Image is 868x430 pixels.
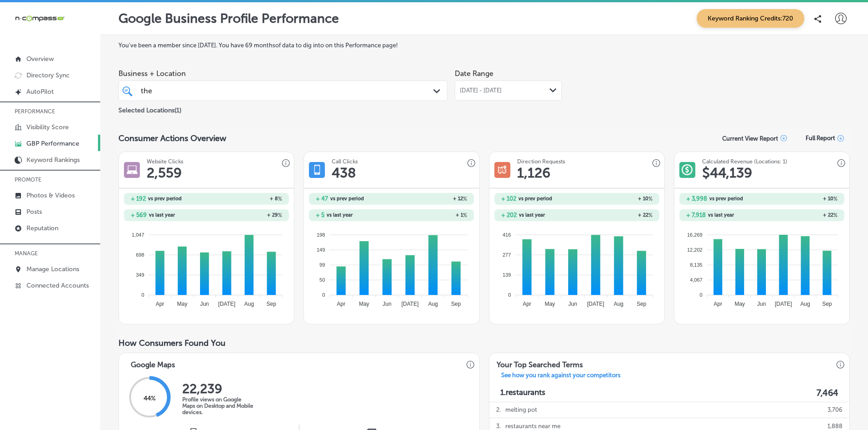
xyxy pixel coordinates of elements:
[244,301,254,307] tspan: Aug
[687,247,703,253] tspan: 12,202
[463,196,467,202] span: %
[182,396,255,415] p: Profile views on Google Maps on Desktop and Mobile devices.
[317,247,325,253] tspan: 149
[460,87,502,94] span: [DATE] - [DATE]
[316,212,324,218] h2: + 5
[544,301,555,307] tspan: May
[523,301,531,307] tspan: Apr
[144,395,156,402] span: 44 %
[806,135,835,142] span: Full Report
[428,301,438,307] tspan: Aug
[26,140,79,147] p: GBP Performance
[278,196,282,202] span: %
[136,252,144,258] tspan: 698
[501,195,516,202] h2: + 102
[817,388,838,398] label: 7,464
[690,277,703,283] tspan: 4,067
[132,232,144,237] tspan: 1,047
[317,232,325,237] tspan: 198
[332,158,358,165] h3: Call Clicks
[206,196,282,202] h2: + 8
[316,195,328,202] h2: + 47
[827,402,842,418] p: 3,706
[267,301,277,307] tspan: Sep
[15,14,65,23] img: 660ab0bf-5cc7-4cb8-ba1c-48b5ae0f18e60NCTV_CLogo_TV_Black_-500x88.png
[568,301,577,307] tspan: Jun
[182,381,255,396] h2: 22,239
[156,301,164,307] tspan: Apr
[452,301,462,307] tspan: Sep
[278,212,282,218] span: %
[26,123,69,131] p: Visibility Score
[775,301,792,307] tspan: [DATE]
[136,272,144,278] tspan: 349
[587,301,604,307] tspan: [DATE]
[494,372,628,381] a: See how you rank against your competitors
[359,301,370,307] tspan: May
[26,71,70,79] p: Directory Sync
[26,55,54,63] p: Overview
[391,196,467,202] h2: + 12
[118,103,181,114] p: Selected Locations ( 1 )
[833,212,837,218] span: %
[503,272,511,278] tspan: 139
[330,196,364,201] span: vs prev period
[206,212,282,218] h2: + 29
[722,135,778,142] p: Current View Report
[697,9,804,28] span: Keyword Ranking Credits: 720
[118,11,339,26] p: Google Business Profile Performance
[505,402,537,418] p: melting pot
[463,212,467,218] span: %
[320,277,325,283] tspan: 50
[383,301,391,307] tspan: Jun
[401,301,419,307] tspan: [DATE]
[337,301,346,307] tspan: Apr
[323,292,325,298] tspan: 0
[757,301,766,307] tspan: Jun
[489,353,590,372] h3: Your Top Searched Terms
[26,156,80,164] p: Keyword Rankings
[177,301,188,307] tspan: May
[147,158,183,165] h3: Website Clicks
[327,212,353,218] span: vs last year
[800,301,810,307] tspan: Aug
[142,292,144,298] tspan: 0
[26,265,79,273] p: Manage Locations
[614,301,623,307] tspan: Aug
[687,232,703,237] tspan: 16,269
[822,301,832,307] tspan: Sep
[577,212,652,218] h2: + 22
[131,212,147,218] h2: + 569
[686,212,706,218] h2: + 7,918
[496,402,501,418] p: 2 .
[708,212,734,218] span: vs last year
[26,192,75,199] p: Photos & Videos
[519,212,545,218] span: vs last year
[320,262,325,268] tspan: 99
[503,252,511,258] tspan: 277
[519,196,552,201] span: vs prev period
[699,292,702,298] tspan: 0
[200,301,209,307] tspan: Jun
[501,212,517,218] h2: + 202
[702,165,752,181] h1: $ 44,139
[517,165,550,181] h1: 1,126
[147,165,182,181] h1: 2,559
[455,69,493,78] label: Date Range
[118,42,850,49] label: You've been a member since [DATE] . You have 69 months of data to dig into on this Performance page!
[734,301,745,307] tspan: May
[702,158,787,165] h3: Calculated Revenue (Locations: 1)
[648,212,652,218] span: %
[648,196,652,202] span: %
[637,301,647,307] tspan: Sep
[391,212,467,218] h2: + 1
[577,196,652,202] h2: + 10
[26,224,58,232] p: Reputation
[118,69,447,78] span: Business + Location
[123,353,182,372] h3: Google Maps
[118,133,226,143] span: Consumer Actions Overview
[118,338,226,348] span: How Consumers Found You
[690,262,703,268] tspan: 8,135
[149,212,175,218] span: vs last year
